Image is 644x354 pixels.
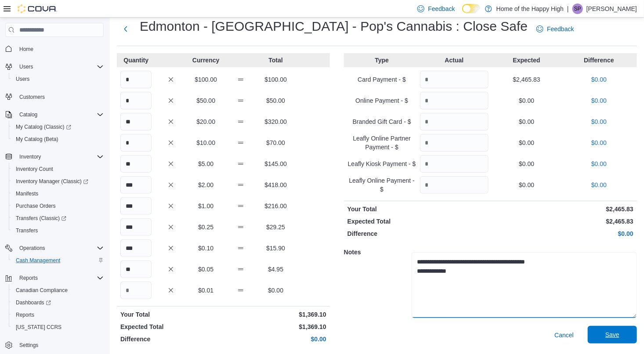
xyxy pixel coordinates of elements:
[16,136,58,143] span: My Catalog (Beta)
[19,342,38,349] span: Settings
[12,201,59,211] a: Purchase Orders
[9,200,107,212] button: Purchase Orders
[533,20,577,38] a: Feedback
[16,92,48,102] a: Customers
[16,44,37,54] a: Home
[120,92,152,109] input: Quantity
[12,285,71,296] a: Canadian Compliance
[9,309,107,321] button: Reports
[190,286,221,295] p: $0.01
[9,121,107,133] a: My Catalog (Classic)
[420,155,489,173] input: Quantity
[492,56,561,65] p: Expected
[12,297,54,308] a: Dashboards
[547,25,574,33] span: Feedback
[190,138,221,147] p: $10.00
[190,159,221,168] p: $5.00
[19,245,45,252] span: Operations
[420,71,489,88] input: Quantity
[5,39,104,354] nav: Complex example
[12,188,42,199] a: Manifests
[19,275,38,282] span: Reports
[16,43,104,54] span: Home
[9,133,107,145] button: My Catalog (Beta)
[12,213,104,224] span: Transfers (Classic)
[586,4,637,14] p: [PERSON_NAME]
[16,166,53,173] span: Inventory Count
[260,202,291,210] p: $216.00
[12,74,33,84] a: Users
[12,201,104,211] span: Purchase Orders
[347,205,489,213] p: Your Total
[260,96,291,105] p: $50.00
[16,152,44,162] button: Inventory
[492,181,561,189] p: $0.00
[9,321,107,333] button: [US_STATE] CCRS
[347,75,416,84] p: Card Payment - $
[492,138,561,147] p: $0.00
[260,265,291,274] p: $4.95
[9,284,107,296] button: Canadian Compliance
[554,331,574,340] span: Cancel
[564,117,633,126] p: $0.00
[120,218,152,236] input: Quantity
[462,13,463,14] span: Dark Mode
[12,122,104,132] span: My Catalog (Classic)
[16,109,41,120] button: Catalog
[120,260,152,278] input: Quantity
[12,134,62,144] a: My Catalog (Beta)
[420,92,489,109] input: Quantity
[9,188,107,200] button: Manifests
[2,90,107,103] button: Customers
[9,73,107,85] button: Users
[347,217,489,226] p: Expected Total
[120,176,152,194] input: Quantity
[225,322,326,331] p: $1,369.10
[16,91,104,102] span: Customers
[2,42,107,55] button: Home
[260,223,291,231] p: $29.25
[492,159,561,168] p: $0.00
[190,75,221,84] p: $100.00
[496,4,564,14] p: Home of the Happy High
[420,113,489,130] input: Quantity
[12,225,41,236] a: Transfers
[16,61,104,72] span: Users
[12,322,65,332] a: [US_STATE] CCRS
[225,310,326,319] p: $1,369.10
[190,96,221,105] p: $50.00
[588,326,637,343] button: Save
[9,254,107,267] button: Cash Management
[19,153,41,160] span: Inventory
[574,4,581,14] span: SP
[19,111,37,118] span: Catalog
[120,71,152,88] input: Quantity
[567,4,569,14] p: |
[9,224,107,237] button: Transfers
[12,322,104,332] span: Washington CCRS
[120,56,152,65] p: Quantity
[16,273,41,283] button: Reports
[260,117,291,126] p: $320.00
[120,310,221,319] p: Your Total
[260,286,291,295] p: $0.00
[551,326,577,344] button: Cancel
[140,18,528,35] h1: Edmonton - [GEOGRAPHIC_DATA] - Pop's Cannabis : Close Safe
[16,109,104,120] span: Catalog
[12,176,104,187] span: Inventory Manager (Classic)
[16,311,34,318] span: Reports
[420,176,489,194] input: Quantity
[190,223,221,231] p: $0.25
[12,310,38,320] a: Reports
[16,324,62,331] span: [US_STATE] CCRS
[12,122,75,132] a: My Catalog (Classic)
[16,178,88,185] span: Inventory Manager (Classic)
[16,340,104,350] span: Settings
[117,20,134,38] button: Next
[16,152,104,162] span: Inventory
[12,255,64,266] a: Cash Management
[120,134,152,152] input: Quantity
[12,285,104,296] span: Canadian Compliance
[16,243,104,253] span: Operations
[12,225,104,236] span: Transfers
